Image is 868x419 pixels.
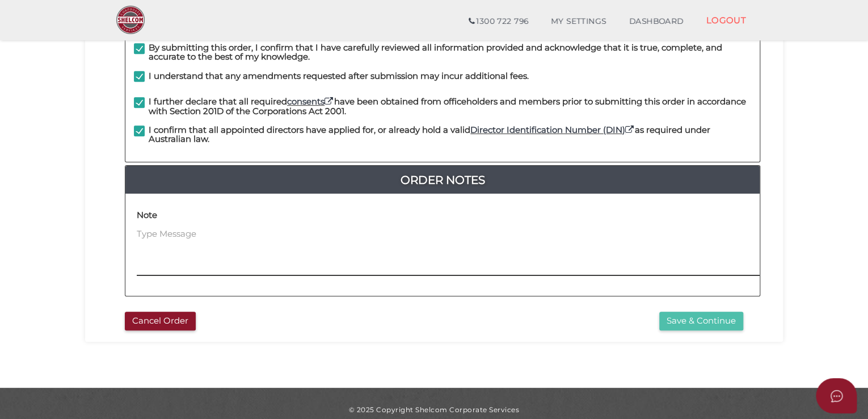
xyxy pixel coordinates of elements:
[125,171,760,189] a: Order Notes
[287,96,334,107] a: consents
[149,125,751,144] h4: I confirm that all appointed directors have applied for, or already hold a valid as required unde...
[149,43,751,62] h4: By submitting this order, I confirm that I have carefully reviewed all information provided and a...
[659,312,743,330] button: Save & Continue
[149,97,751,116] h4: I further declare that all required have been obtained from officeholders and members prior to su...
[694,9,757,32] a: LOGOUT
[137,211,157,220] h4: Note
[618,10,695,33] a: DASHBOARD
[540,10,618,33] a: MY SETTINGS
[149,72,529,81] h4: I understand that any amendments requested after submission may incur additional fees.
[125,312,196,330] button: Cancel Order
[457,10,540,33] a: 1300 722 796
[470,124,635,135] a: Director Identification Number (DIN)
[816,378,857,413] button: Open asap
[94,405,774,414] div: © 2025 Copyright Shelcom Corporate Services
